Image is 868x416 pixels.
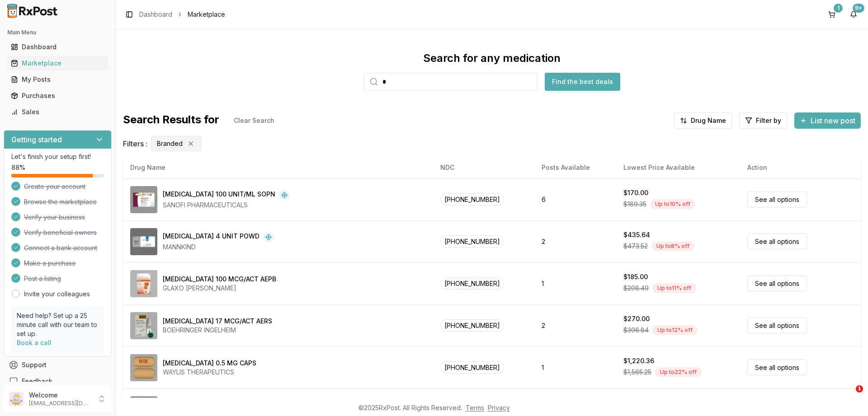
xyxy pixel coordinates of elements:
[739,112,787,129] button: Filter by
[24,213,85,222] span: Verify your business
[440,235,504,248] span: [PHONE_NUMBER]
[853,4,864,13] div: 9+
[623,326,649,335] span: $306.84
[130,186,157,213] img: Admelog SoloStar 100 UNIT/ML SOPN
[17,311,99,338] p: Need help? Set up a 25 minute call with our team to set up.
[163,275,276,284] div: [MEDICAL_DATA] 100 MCG/ACT AEPB
[4,4,61,18] img: RxPost Logo
[11,134,62,145] h3: Getting started
[837,385,859,407] iframe: Intercom live chat
[157,139,183,148] span: Branded
[674,112,732,129] button: Drug Name
[534,262,616,304] td: 1
[623,230,650,239] div: $435.64
[440,319,504,332] span: [PHONE_NUMBER]
[163,359,256,368] div: [MEDICAL_DATA] 0.5 MG CAPS
[163,243,274,252] div: MANNKIND
[811,115,855,126] span: List new post
[130,228,157,255] img: Afrezza 4 UNIT POWD
[17,339,52,346] a: Book a call
[623,356,654,365] div: $1,220.36
[756,116,781,125] span: Filter by
[794,112,861,129] button: List new post
[163,190,275,201] div: [MEDICAL_DATA] 100 UNIT/ML SOPN
[534,178,616,220] td: 6
[825,7,839,22] button: 1
[440,361,504,374] span: [PHONE_NUMBER]
[163,201,290,210] div: SANOFI PHARMACEUTICALS
[846,7,861,22] button: 9+
[616,157,740,178] th: Lowest Price Available
[11,59,104,68] div: Marketplace
[7,104,108,120] a: Sales
[130,312,157,339] img: Atrovent HFA 17 MCG/ACT AERS
[7,29,108,36] h2: Main Menu
[545,73,620,91] button: Find the best deals
[24,228,97,237] span: Verify beneficial owners
[11,42,104,51] div: Dashboard
[623,272,648,281] div: $185.00
[24,290,90,299] a: Invite your colleagues
[7,39,108,55] a: Dashboard
[4,373,112,389] button: Feedback
[186,139,195,148] button: Remove Branded filter
[651,241,694,251] div: Up to 8 % off
[24,243,97,252] span: Connect a bank account
[740,157,861,178] th: Action
[747,192,807,207] a: See all options
[534,304,616,346] td: 2
[747,276,807,291] a: See all options
[188,10,225,19] span: Marketplace
[29,400,92,407] p: [EMAIL_ADDRESS][DOMAIN_NAME]
[4,72,112,87] button: My Posts
[794,117,861,126] a: List new post
[655,367,702,377] div: Up to 22 % off
[24,259,76,268] span: Make a purchase
[7,88,108,104] a: Purchases
[11,152,104,161] p: Let's finish your setup first!
[7,71,108,88] a: My Posts
[22,377,52,386] span: Feedback
[440,193,504,206] span: [PHONE_NUMBER]
[652,325,698,335] div: Up to 12 % off
[747,360,807,375] a: See all options
[11,75,104,84] div: My Posts
[623,200,646,209] span: $189.35
[4,40,112,54] button: Dashboard
[4,357,112,373] button: Support
[534,346,616,388] td: 1
[163,317,272,326] div: [MEDICAL_DATA] 17 MCG/ACT AERS
[466,404,484,411] a: Terms
[11,91,104,100] div: Purchases
[433,157,535,178] th: NDC
[534,220,616,262] td: 2
[226,112,282,129] a: Clear Search
[163,326,272,335] div: BOEHRINGER INGELHEIM
[163,368,256,377] div: WAYLIS THERAPEUTICS
[440,277,504,290] span: [PHONE_NUMBER]
[856,385,863,393] span: 1
[623,242,648,251] span: $473.52
[652,283,696,293] div: Up to 11 % off
[24,182,85,191] span: Create your account
[623,314,650,323] div: $270.00
[650,199,695,209] div: Up to 10 % off
[623,368,651,377] span: $1,565.25
[623,188,648,197] div: $170.00
[11,108,104,117] div: Sales
[139,10,225,19] nav: breadcrumb
[24,197,97,206] span: Browse the marketplace
[123,112,219,129] span: Search Results for
[163,284,276,293] div: GLAXO [PERSON_NAME]
[423,51,561,65] div: Search for any medication
[4,89,112,103] button: Purchases
[7,55,108,71] a: Marketplace
[139,10,172,19] a: Dashboard
[4,105,112,119] button: Sales
[11,163,25,172] span: 88 %
[24,274,61,283] span: Post a listing
[130,354,157,381] img: Avodart 0.5 MG CAPS
[130,270,157,297] img: Arnuity Ellipta 100 MCG/ACT AEPB
[623,284,649,293] span: $208.49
